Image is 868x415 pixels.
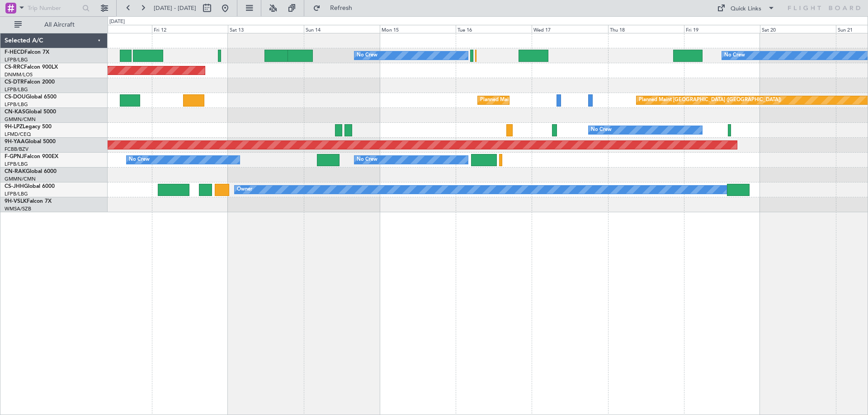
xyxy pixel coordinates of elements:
div: Planned Maint [GEOGRAPHIC_DATA] ([GEOGRAPHIC_DATA]) [480,93,623,107]
button: All Aircraft [10,18,98,32]
input: Trip Number [28,1,80,15]
span: CS-JHH [5,184,24,189]
a: DNMM/LOS [5,71,33,78]
div: Thu 18 [608,25,684,33]
a: LFPB/LBG [5,56,28,63]
a: LFPB/LBG [5,191,28,197]
a: LFPB/LBG [5,101,28,108]
div: Wed 17 [532,25,608,33]
div: No Crew [591,123,612,137]
div: Mon 15 [380,25,456,33]
a: CS-JHHGlobal 6000 [5,184,55,189]
div: Thu 11 [75,25,151,33]
div: No Crew [724,49,745,62]
span: CS-RRC [5,65,24,70]
button: Quick Links [712,1,779,15]
div: Sat 20 [760,25,836,33]
div: No Crew [129,153,150,167]
span: 9H-LPZ [5,124,23,130]
a: LFPB/LBG [5,86,28,93]
span: CS-DTR [5,79,24,85]
a: CS-DTRFalcon 2000 [5,79,55,85]
a: CN-RAKGlobal 6000 [5,169,57,174]
a: GMMN/CMN [5,176,36,182]
span: CN-RAK [5,169,26,174]
a: CS-RRCFalcon 900LX [5,65,58,70]
span: [DATE] - [DATE] [154,4,196,12]
a: 9H-YAAGlobal 5000 [5,139,56,145]
a: FCBB/BZV [5,146,28,153]
a: CS-DOUGlobal 6500 [5,94,57,100]
div: Fri 19 [684,25,760,33]
a: WMSA/SZB [5,205,31,212]
button: Refresh [309,1,363,15]
div: Sun 14 [304,25,380,33]
a: LFPB/LBG [5,161,28,168]
span: 9H-YAA [5,139,25,145]
a: CN-KASGlobal 5000 [5,109,56,115]
span: 9H-VSLK [5,199,27,204]
a: F-GPNJFalcon 900EX [5,154,58,159]
a: F-HECDFalcon 7X [5,50,49,55]
span: All Aircraft [24,22,95,28]
a: GMMN/CMN [5,116,36,123]
a: 9H-VSLKFalcon 7X [5,199,52,204]
a: LFMD/CEQ [5,131,31,138]
span: CN-KAS [5,109,25,115]
a: 9H-LPZLegacy 500 [5,124,52,130]
span: F-HECD [5,50,24,55]
div: Quick Links [731,5,761,14]
span: Refresh [322,5,360,11]
div: Planned Maint [GEOGRAPHIC_DATA] ([GEOGRAPHIC_DATA]) [639,93,781,107]
span: CS-DOU [5,94,26,100]
div: Fri 12 [152,25,228,33]
div: [DATE] [109,18,125,26]
div: No Crew [357,49,377,62]
div: No Crew [357,153,377,167]
div: Owner [237,183,252,196]
div: Sat 13 [228,25,304,33]
div: Tue 16 [456,25,532,33]
span: F-GPNJ [5,154,24,159]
